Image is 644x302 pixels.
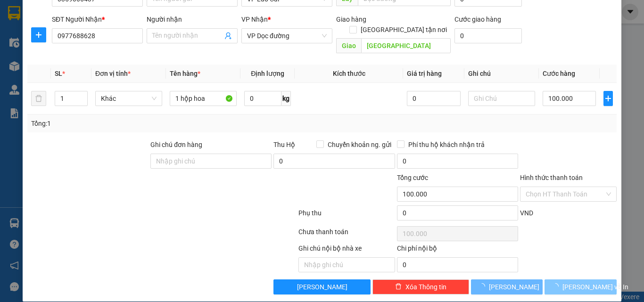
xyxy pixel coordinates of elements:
span: VP Nhận [241,16,268,23]
button: plus [31,27,46,42]
span: Tên hàng [170,70,200,77]
span: kg [281,91,291,106]
span: Định lượng [251,70,284,77]
span: Giao [336,38,361,53]
label: Hình thức thanh toán [520,174,583,181]
input: 0 [407,91,460,106]
input: Nhập ghi chú [298,257,395,272]
button: plus [603,91,613,106]
span: Cước hàng [543,70,575,77]
span: Phí thu hộ khách nhận trả [405,139,488,150]
span: VND [520,209,533,217]
div: Chi phí nội bộ [397,243,518,257]
span: plus [32,31,46,39]
span: Giá trị hàng [407,70,442,77]
strong: 024 3236 3236 - [5,36,95,52]
div: Người nhận [147,14,238,24]
button: deleteXóa Thông tin [372,279,469,294]
div: Ghi chú nội bộ nhà xe [298,243,395,257]
div: Phụ thu [297,208,396,224]
span: plus [604,95,612,102]
span: [PERSON_NAME] [489,282,539,292]
div: SĐT Người Nhận [52,14,143,24]
label: Ghi chú đơn hàng [150,141,202,148]
strong: Công ty TNHH Phúc Xuyên [10,5,89,25]
input: Ghi Chú [468,91,535,106]
span: Gửi hàng Hạ Long: Hotline: [8,63,91,88]
span: [GEOGRAPHIC_DATA] tận nơi [357,24,451,35]
span: SL [55,70,62,77]
span: Thu Hộ [273,141,295,148]
div: Tổng: 1 [31,118,249,129]
span: user-add [224,32,232,40]
span: Đơn vị tính [95,70,131,77]
input: Cước giao hàng [454,28,522,43]
span: [PERSON_NAME] [297,282,347,292]
span: Kích thước [333,70,365,77]
span: loading [479,283,489,290]
label: Cước giao hàng [454,16,501,23]
button: [PERSON_NAME] và In [545,279,617,294]
button: [PERSON_NAME] [471,279,543,294]
span: Gửi hàng [GEOGRAPHIC_DATA]: Hotline: [4,27,95,61]
span: Tổng cước [397,174,428,181]
span: Chuyển khoản ng. gửi [324,139,395,150]
div: Chưa thanh toán [297,227,396,243]
input: Dọc đường [361,38,451,53]
span: Xóa Thông tin [405,282,446,292]
span: Khác [101,91,157,106]
span: [PERSON_NAME] và In [562,282,628,292]
span: loading [552,283,562,290]
button: delete [31,91,46,106]
button: [PERSON_NAME] [273,279,370,294]
span: delete [395,283,402,291]
input: Ghi chú đơn hàng [150,154,272,169]
th: Ghi chú [464,65,539,83]
input: VD: Bàn, Ghế [170,91,237,106]
strong: 0888 827 827 - 0848 827 827 [20,44,94,61]
span: Giao hàng [336,16,366,23]
span: VP Dọc đường [247,29,327,43]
